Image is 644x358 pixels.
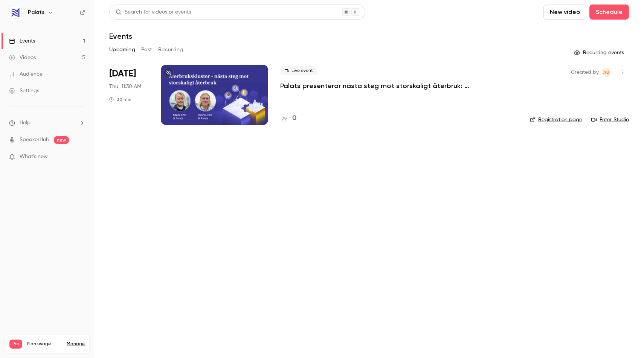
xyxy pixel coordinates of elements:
[76,154,85,160] iframe: Noticeable Trigger
[571,47,629,59] button: Recurring events
[602,68,611,77] span: Amelie Berggren
[141,44,152,56] button: Past
[9,37,35,45] div: Events
[28,9,44,16] h6: Palats
[280,113,296,123] a: 0
[20,136,49,144] a: SpeakerHub
[9,87,39,94] div: Settings
[116,8,191,16] div: Search for videos or events
[9,70,43,78] div: Audience
[54,136,69,144] span: new
[9,119,85,127] li: help-dropdown-opener
[589,5,629,20] button: Schedule
[530,116,582,123] a: Registration page
[603,68,609,77] span: AB
[109,32,132,41] h1: Events
[27,341,62,347] span: Plan usage
[280,81,506,90] a: Palats presenterar nästa steg mot storskaligt återbruk: Återbrukskluster
[109,44,135,56] button: Upcoming
[158,44,183,56] button: Recurring
[9,54,36,61] div: Videos
[109,83,141,90] span: Thu, 11:30 AM
[20,119,31,127] span: Help
[9,340,22,349] span: Pro
[67,341,85,347] a: Manage
[543,5,586,20] button: New video
[591,116,629,123] a: Enter Studio
[109,68,136,80] span: [DATE]
[20,153,48,161] span: What's new
[109,65,149,125] div: Oct 30 Thu, 11:30 AM (Europe/Stockholm)
[109,96,131,102] div: 30 min
[292,113,296,123] h4: 0
[9,6,21,18] img: Palats
[280,66,317,75] span: Live event
[571,68,599,77] span: Created by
